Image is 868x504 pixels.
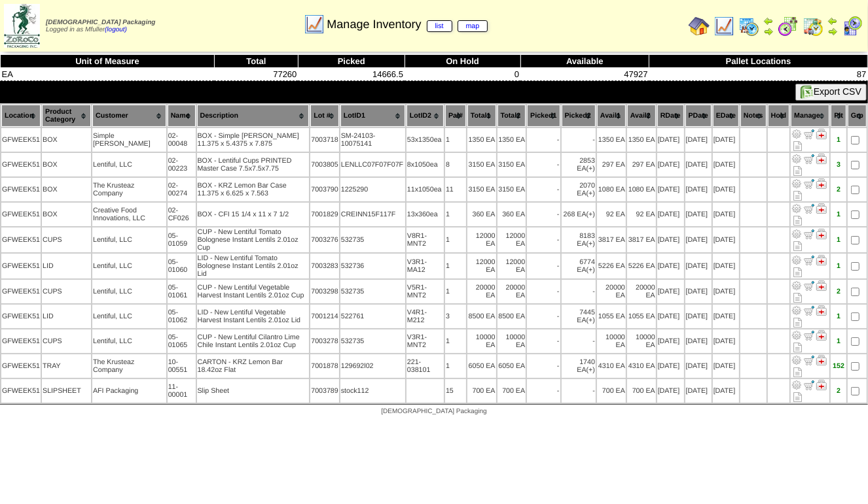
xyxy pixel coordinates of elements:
[713,305,739,328] td: [DATE]
[1,55,215,68] th: Unit of Measure
[1,379,41,403] td: GFWEEK51
[197,280,310,303] td: CUP - New Lentiful Vegetable Harvest Instant Lentils 2.01oz Cup
[340,227,405,252] td: 532735
[407,227,444,252] td: V8R1-MNT2
[831,312,846,320] div: 1
[816,355,827,365] img: Manage Hold
[597,178,626,201] td: 1080 EA
[520,55,649,68] th: Available
[713,227,739,252] td: [DATE]
[1,105,41,127] th: Location
[497,329,526,353] td: 10000 EA
[685,354,712,378] td: [DATE]
[467,128,496,152] td: 1350 EA
[804,305,814,316] img: Move
[763,16,774,26] img: arrowleft.gif
[445,128,466,152] td: 1
[340,105,405,127] th: LotID1
[407,105,444,127] th: LotID2
[816,229,827,239] img: Manage Hold
[816,305,827,316] img: Manage Hold
[816,280,827,291] img: Manage Hold
[831,105,846,127] th: Plt
[657,354,684,378] td: [DATE]
[527,354,560,378] td: -
[527,203,560,226] td: -
[497,203,526,226] td: 360 EA
[310,354,339,378] td: 7001878
[168,105,196,127] th: Name
[842,16,863,37] img: calendarcustomer.gif
[791,355,802,365] img: Adjust
[405,68,520,81] td: 0
[1,254,41,278] td: GFWEEK51
[445,305,466,328] td: 3
[42,305,91,328] td: LID
[685,178,712,201] td: [DATE]
[467,203,496,226] td: 360 EA
[310,329,339,353] td: 7003278
[587,316,595,324] div: (+)
[685,280,712,303] td: [DATE]
[310,178,339,201] td: 7003790
[793,141,802,151] i: Note
[587,165,595,173] div: (+)
[831,136,846,144] div: 1
[791,330,802,341] img: Adjust
[597,280,626,303] td: 20000 EA
[831,210,846,218] div: 1
[597,329,626,353] td: 10000 EA
[427,20,452,32] a: list
[587,210,595,218] div: (+)
[714,16,734,37] img: line_graph.gif
[42,280,91,303] td: CUPS
[405,55,520,68] th: On Hold
[562,329,596,353] td: -
[1,178,41,201] td: GFWEEK51
[657,203,684,226] td: [DATE]
[562,153,596,176] td: 2853 EA
[467,254,496,278] td: 12000 EA
[445,153,466,176] td: 8
[791,154,802,164] img: Adjust
[197,379,310,403] td: Slip Sheet
[407,203,444,226] td: 13x360ea
[649,68,868,81] td: 87
[597,305,626,328] td: 1055 EA
[92,305,166,328] td: Lentiful, LLC
[407,254,444,278] td: V3R1-MA12
[804,280,814,291] img: Move
[562,254,596,278] td: 6774 EA
[685,227,712,252] td: [DATE]
[793,267,802,277] i: Note
[657,105,684,127] th: RDate
[562,203,596,226] td: 268 EA
[407,305,444,328] td: V4R1-M212
[804,154,814,164] img: Move
[791,280,802,291] img: Adjust
[497,354,526,378] td: 6050 EA
[685,254,712,278] td: [DATE]
[791,305,802,316] img: Adjust
[804,330,814,341] img: Move
[1,128,41,152] td: GFWEEK51
[804,229,814,239] img: Move
[467,178,496,201] td: 3150 EA
[627,280,656,303] td: 20000 EA
[92,227,166,252] td: Lentiful, LLC
[793,293,802,303] i: Note
[42,203,91,226] td: BOX
[804,255,814,265] img: Move
[562,227,596,252] td: 8183 EA
[92,329,166,353] td: Lentiful, LLC
[407,128,444,152] td: 53x1350ea
[831,288,846,295] div: 2
[467,329,496,353] td: 10000 EA
[407,153,444,176] td: 8x1050ea
[791,255,802,265] img: Adjust
[168,354,196,378] td: 10-00551
[685,203,712,226] td: [DATE]
[804,129,814,139] img: Move
[804,380,814,390] img: Move
[831,236,846,244] div: 1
